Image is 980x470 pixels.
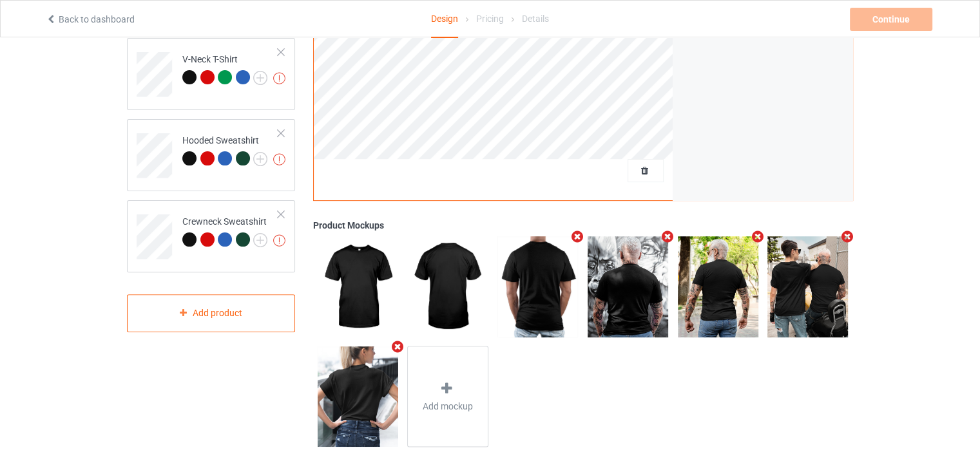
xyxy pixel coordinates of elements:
[659,230,675,243] i: Remove mockup
[497,236,578,337] img: regular.jpg
[588,236,668,337] img: regular.jpg
[253,71,267,85] img: svg+xml;base64,PD94bWwgdmVyc2lvbj0iMS4wIiBlbmNvZGluZz0iVVRGLTgiPz4KPHN2ZyB3aWR0aD0iMjJweCIgaGVpZ2...
[46,14,135,24] a: Back to dashboard
[767,236,848,337] img: regular.jpg
[273,153,285,165] img: exclamation icon
[840,230,856,243] i: Remove mockup
[476,1,504,37] div: Pricing
[318,346,398,447] img: regular.jpg
[407,346,488,447] div: Add mockup
[182,134,267,165] div: Hooded Sweatshirt
[318,236,398,337] img: regular.jpg
[522,1,549,37] div: Details
[273,72,285,84] img: exclamation icon
[407,236,488,337] img: regular.jpg
[253,233,267,247] img: svg+xml;base64,PD94bWwgdmVyc2lvbj0iMS4wIiBlbmNvZGluZz0iVVRGLTgiPz4KPHN2ZyB3aWR0aD0iMjJweCIgaGVpZ2...
[570,230,586,243] i: Remove mockup
[749,230,765,243] i: Remove mockup
[182,53,267,84] div: V-Neck T-Shirt
[423,399,473,412] span: Add mockup
[182,215,267,246] div: Crewneck Sweatshirt
[127,38,295,110] div: V-Neck T-Shirt
[127,200,295,272] div: Crewneck Sweatshirt
[127,294,295,332] div: Add product
[127,119,295,191] div: Hooded Sweatshirt
[253,152,267,166] img: svg+xml;base64,PD94bWwgdmVyc2lvbj0iMS4wIiBlbmNvZGluZz0iVVRGLTgiPz4KPHN2ZyB3aWR0aD0iMjJweCIgaGVpZ2...
[273,234,285,247] img: exclamation icon
[389,340,405,353] i: Remove mockup
[431,1,458,38] div: Design
[313,219,853,232] div: Product Mockups
[678,236,758,337] img: regular.jpg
